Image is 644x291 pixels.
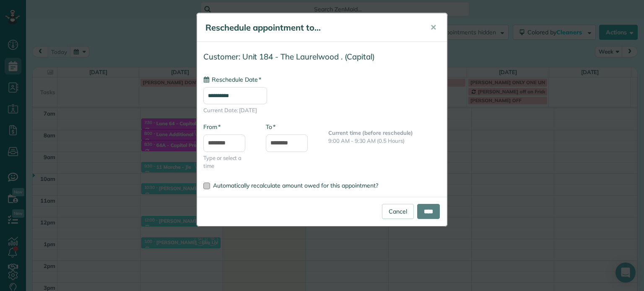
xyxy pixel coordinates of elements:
[430,23,436,32] span: ✕
[382,204,414,219] a: Cancel
[205,22,418,33] h5: Reschedule appointment to...
[203,154,253,170] span: Type or select a time
[328,129,413,136] b: Current time (before reschedule)
[203,123,221,131] label: From
[203,106,441,114] span: Current Date: [DATE]
[203,75,261,84] label: Reschedule Date
[203,52,441,61] h4: Customer: Unit 184 - The Laurelwood . (Capital)
[213,182,378,189] span: Automatically recalculate amount owed for this appointment?
[266,123,275,131] label: To
[328,137,441,145] p: 9:00 AM - 9:30 AM (0.5 Hours)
